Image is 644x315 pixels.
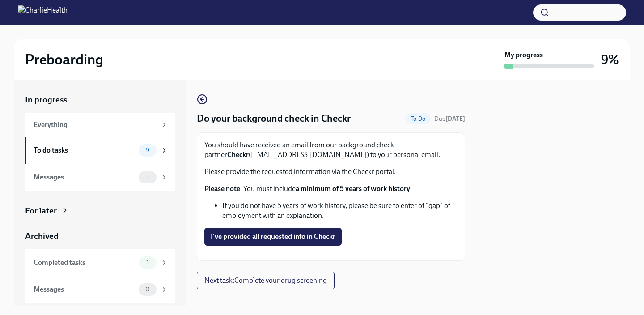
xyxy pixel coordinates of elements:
[25,249,175,276] a: Completed tasks1
[504,50,543,60] strong: My progress
[25,51,103,68] h2: Preboarding
[141,174,154,180] span: 1
[204,167,458,177] p: Please provide the requested information via the Checkr portal.
[211,232,335,241] span: I've provided all requested info in Checkr
[197,112,351,125] h4: Do your background check in Checkr
[140,286,155,293] span: 0
[34,285,135,294] div: Messages
[25,230,175,242] a: Archived
[140,147,155,153] span: 9
[25,113,175,137] a: Everything
[25,205,175,217] a: For later
[601,51,619,68] h3: 9%
[141,259,154,266] span: 1
[25,94,175,106] a: In progress
[434,115,465,123] span: September 22nd, 2025 09:00
[34,120,157,130] div: Everything
[25,205,57,217] div: For later
[204,140,458,160] p: You should have received an email from our background check partner ([EMAIL_ADDRESS][DOMAIN_NAME]...
[34,172,135,182] div: Messages
[445,115,465,123] strong: [DATE]
[197,272,335,289] button: Next task:Complete your drug screening
[25,276,175,303] a: Messages0
[18,5,68,20] img: CharlieHealth
[34,258,135,268] div: Completed tasks
[434,115,465,123] span: Due
[204,276,327,285] span: Next task : Complete your drug screening
[34,145,135,155] div: To do tasks
[204,228,342,246] button: I've provided all requested info in Checkr
[25,137,175,164] a: To do tasks9
[227,150,249,159] strong: Checkr
[296,184,410,193] strong: a minimum of 5 years of work history
[405,115,431,122] span: To Do
[222,201,458,221] li: If you do not have 5 years of work history, please be sure to enter of "gap" of employment with a...
[25,164,175,191] a: Messages1
[204,184,240,193] strong: Please note
[204,184,458,194] p: : You must include .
